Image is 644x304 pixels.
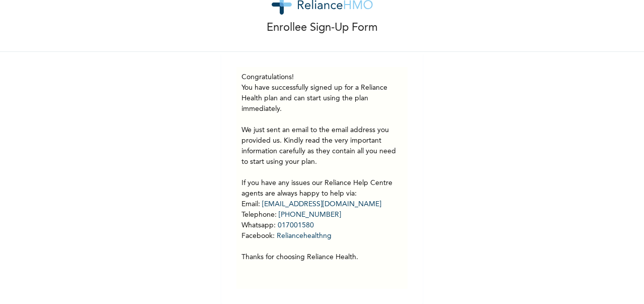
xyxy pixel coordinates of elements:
h3: Congratulations! [242,72,403,83]
a: 017001580 [278,222,314,229]
a: [EMAIL_ADDRESS][DOMAIN_NAME] [262,201,381,208]
a: [PHONE_NUMBER] [279,211,341,218]
a: Reliancehealthng [277,232,332,239]
p: You have successfully signed up for a Reliance Health plan and can start using the plan immediate... [242,83,403,263]
p: Enrollee Sign-Up Form [267,20,378,36]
